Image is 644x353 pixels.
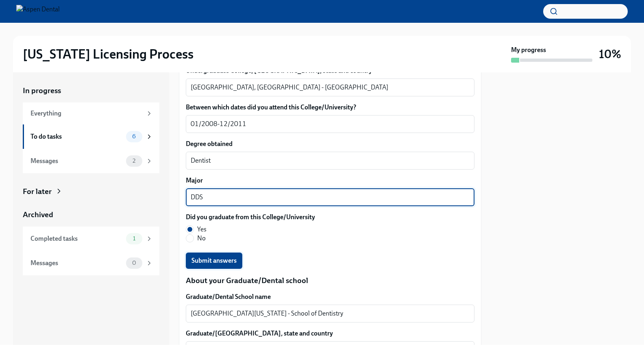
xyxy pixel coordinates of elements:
[191,257,237,265] span: Submit answers
[16,5,60,18] img: Aspen Dental
[23,209,159,220] a: Archived
[191,309,470,318] textarea: [GEOGRAPHIC_DATA][US_STATE] - School of Dentistry
[23,46,194,62] h2: [US_STATE] Licensing Process
[23,251,159,275] a: Messages0
[186,213,315,222] label: Did you graduate from this College/University
[30,132,123,141] div: To do tasks
[191,192,470,202] textarea: DDS
[599,47,621,61] h3: 10%
[30,259,123,268] div: Messages
[30,109,142,118] div: Everything
[30,234,123,243] div: Completed tasks
[23,149,159,173] a: Messages2
[186,329,474,338] label: Graduate/[GEOGRAPHIC_DATA], state and country
[23,85,159,96] a: In progress
[23,124,159,149] a: To do tasks6
[186,176,474,185] label: Major
[511,46,546,54] strong: My progress
[191,119,470,129] textarea: 01/2008-12/2011
[186,139,474,148] label: Degree obtained
[128,158,140,164] span: 2
[197,234,206,243] span: No
[186,275,474,286] p: About your Graduate/Dental school
[186,253,242,269] button: Submit answers
[128,235,140,242] span: 1
[23,102,159,124] a: Everything
[23,186,52,197] div: For later
[23,186,159,197] a: For later
[127,133,141,139] span: 6
[30,157,123,166] div: Messages
[191,83,470,92] textarea: [GEOGRAPHIC_DATA], [GEOGRAPHIC_DATA] - [GEOGRAPHIC_DATA]
[23,227,159,251] a: Completed tasks1
[186,103,474,112] label: Between which dates did you attend this College/University?
[186,292,474,301] label: Graduate/Dental School name
[127,260,141,266] span: 0
[191,156,470,166] textarea: Dentist
[197,225,207,234] span: Yes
